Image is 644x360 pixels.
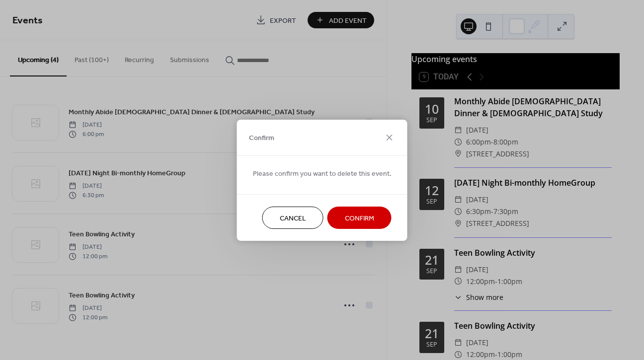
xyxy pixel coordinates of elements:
button: Cancel [262,207,323,229]
span: Confirm [345,213,374,223]
span: Please confirm you want to delete this event. [253,168,392,179]
span: Confirm [249,133,274,144]
button: Confirm [327,207,392,229]
span: Cancel [280,213,306,223]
